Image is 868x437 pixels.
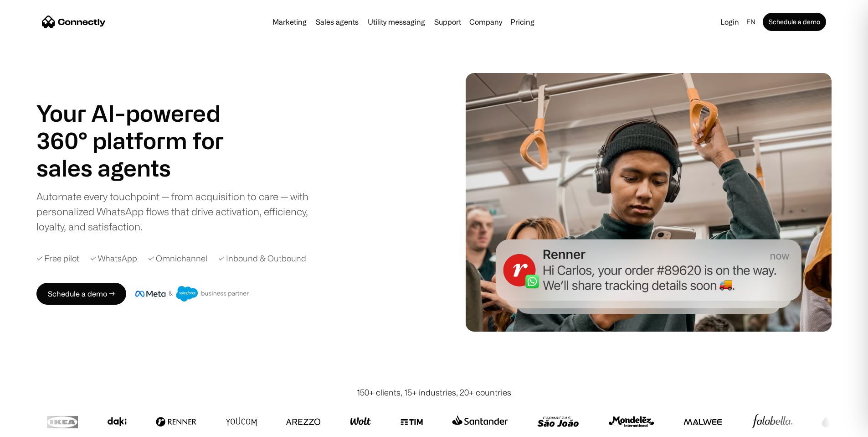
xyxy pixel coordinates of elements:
a: Schedule a demo → [36,283,126,305]
ul: Language list [18,421,55,434]
a: Schedule a demo [763,13,826,31]
a: Marketing [269,18,310,26]
a: Pricing [507,18,538,26]
a: Support [431,18,465,26]
div: Company [469,16,502,28]
div: ✓ Inbound & Outbound [218,252,306,265]
div: ✓ Free pilot [36,252,79,265]
div: en [743,16,761,28]
div: 150+ clients, 15+ industries, 20+ countries [357,386,511,399]
aside: Language selected: English [9,420,55,434]
a: Login [717,16,743,28]
div: ✓ Omnichannel [148,252,207,265]
div: ✓ WhatsApp [90,252,137,265]
div: Company [467,16,505,28]
div: en [746,16,755,28]
div: carousel [36,154,246,182]
h1: sales agents [36,154,246,182]
div: Automate every touchpoint — from acquisition to care — with personalized WhatsApp flows that driv... [36,189,324,234]
a: Utility messaging [364,18,429,26]
a: Sales agents [312,18,362,26]
h1: Your AI-powered 360° platform for [36,99,246,154]
div: 1 of 4 [36,154,246,182]
img: Meta and Salesforce business partner badge. [135,286,249,302]
a: home [42,15,106,29]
